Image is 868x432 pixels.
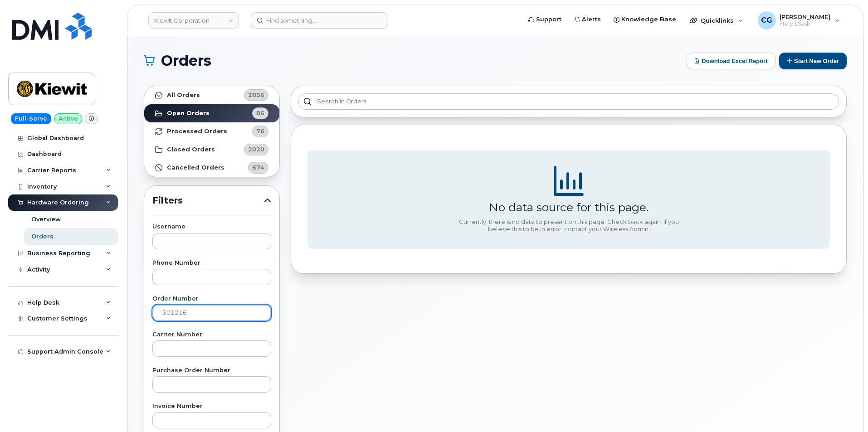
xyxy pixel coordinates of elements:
strong: Closed Orders [167,146,215,153]
span: 674 [252,163,264,172]
span: 2020 [248,145,264,154]
a: Processed Orders76 [144,122,279,141]
label: Invoice Number [152,403,271,409]
strong: Cancelled Orders [167,164,224,171]
span: Filters [152,194,264,207]
label: Phone Number [152,260,271,266]
a: All Orders2856 [144,86,279,104]
label: Carrier Number [152,332,271,338]
iframe: Messenger Launcher [829,393,861,425]
div: Currently, there is no data to present on this page. Check back again. If you believe this to be ... [455,218,682,233]
span: 2856 [248,91,264,99]
span: Orders [161,54,211,68]
span: 86 [256,109,264,117]
label: Purchase Order Number [152,368,271,374]
a: Open Orders86 [144,104,279,122]
strong: Processed Orders [167,128,227,135]
a: Closed Orders2020 [144,141,279,159]
button: Download Excel Report [687,53,775,69]
a: Cancelled Orders674 [144,159,279,177]
input: Search in orders [298,93,839,110]
div: No data source for this page. [489,200,649,214]
strong: Open Orders [167,110,210,117]
span: 76 [256,127,264,136]
strong: All Orders [167,92,200,99]
label: Username [152,224,271,230]
button: Start New Order [779,53,847,69]
label: Order Number [152,296,271,302]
